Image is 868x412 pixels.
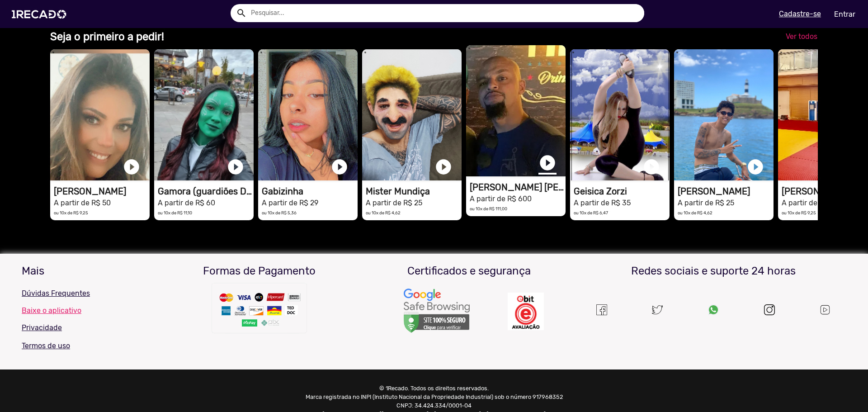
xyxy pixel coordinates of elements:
[371,265,567,278] h3: Certificados e segurança
[596,304,607,315] img: Um recado,1Recado,1 recado,vídeo de famosos,site para pagar famosos,vídeos e lives exclusivas de ...
[708,304,719,315] img: Um recado,1Recado,1 recado,vídeo de famosos,site para pagar famosos,vídeos e lives exclusivas de ...
[161,265,358,278] h3: Formas de Pagamento
[50,49,150,180] video: 1RECADO vídeos dedicados para fãs e empresas
[258,49,358,180] video: 1RECADO vídeos dedicados para fãs e empresas
[574,186,670,197] h1: Geisica Zorzi
[403,288,471,334] img: Um recado,1Recado,1 recado,vídeo de famosos,site para pagar famosos,vídeos e lives exclusivas de ...
[779,9,821,18] u: Cadastre-se
[764,304,775,315] img: instagram.svg
[819,304,831,316] img: Um recado,1Recado,1 recado,vídeo de famosos,site para pagar famosos,vídeos e lives exclusivas de ...
[236,8,247,19] mat-icon: Example home icon
[366,210,401,215] small: ou 10x de R$ 4,62
[158,186,254,197] h1: Gamora (guardiões Da Galáxia)
[642,158,660,176] a: play_circle_filled
[470,194,532,203] small: A partir de R$ 600
[678,210,712,215] small: ou 10x de R$ 4,62
[362,49,462,180] video: 1RECADO vídeos dedicados para fãs e empresas
[123,158,141,176] a: play_circle_filled
[574,210,608,215] small: ou 10x de R$ 6,47
[470,206,507,211] small: ou 10x de R$ 111,00
[652,304,663,315] img: twitter.svg
[22,322,148,333] p: Privacidade
[50,30,164,43] b: Seja o primeiro a pedir!
[674,49,774,180] video: 1RECADO vídeos dedicados para fãs e empresas
[678,186,774,197] h1: [PERSON_NAME]
[22,306,148,315] a: Baixe o aplicativo
[580,265,846,278] h3: Redes sociais e suporte 24 horas
[54,199,111,207] small: A partir de R$ 50
[786,32,817,41] span: Ver todos
[54,186,150,197] h1: [PERSON_NAME]
[158,199,215,207] small: A partir de R$ 60
[828,6,861,22] a: Entrar
[244,4,644,22] input: Pesquisar...
[54,210,88,215] small: ou 10x de R$ 9,25
[158,210,192,215] small: ou 10x de R$ 11,10
[22,265,148,278] h3: Mais
[508,293,544,330] img: Um recado,1Recado,1 recado,vídeo de famosos,site para pagar famosos,vídeos e lives exclusivas de ...
[574,199,631,207] small: A partir de R$ 35
[262,199,318,207] small: A partir de R$ 29
[570,49,670,180] video: 1RECADO vídeos dedicados para fãs e empresas
[226,158,245,176] a: play_circle_filled
[782,210,816,215] small: ou 10x de R$ 9,25
[262,186,358,197] h1: Gabizinha
[746,158,764,176] a: play_circle_filled
[154,49,254,180] video: 1RECADO vídeos dedicados para fãs e empresas
[470,182,566,193] h1: [PERSON_NAME] [PERSON_NAME]
[22,341,148,351] p: Termos de uso
[22,288,148,299] p: Dúvidas Frequentes
[678,199,734,207] small: A partir de R$ 25
[538,154,557,172] a: play_circle_filled
[366,199,422,207] small: A partir de R$ 25
[330,158,349,176] a: play_circle_filled
[210,281,309,340] img: Um recado,1Recado,1 recado,vídeo de famosos,site para pagar famosos,vídeos e lives exclusivas de ...
[366,186,462,197] h1: Mister Mundiça
[434,158,453,176] a: play_circle_filled
[466,45,566,176] video: 1RECADO vídeos dedicados para fãs e empresas
[262,210,297,215] small: ou 10x de R$ 5,36
[782,199,839,207] small: A partir de R$ 50
[233,5,249,20] button: Example home icon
